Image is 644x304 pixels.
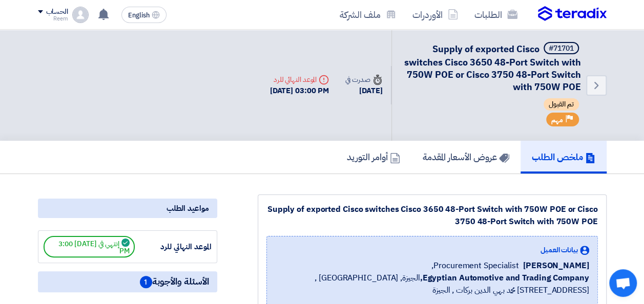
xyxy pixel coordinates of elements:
[466,3,526,27] a: الطلبات
[423,151,509,163] h5: عروض الأسعار المقدمة
[431,259,519,272] span: Procurement Specialist,
[270,74,329,85] div: الموعد النهائي للرد
[551,115,563,125] span: مهم
[331,3,404,27] a: ملف الشركة
[523,259,589,272] span: [PERSON_NAME]
[140,275,209,288] span: الأسئلة والأجوبة
[345,85,382,97] div: [DATE]
[411,141,521,173] a: عروض الأسعار المقدمة
[544,98,579,111] span: تم القبول
[404,3,466,27] a: الأوردرات
[44,236,135,257] span: إنتهي في [DATE] 3:00 PM
[38,199,217,218] div: مواعيد الطلب
[135,241,212,253] div: الموعد النهائي للرد
[345,74,382,85] div: صدرت في
[420,272,589,284] b: Egyptian Automotive and Trading Company,
[541,245,578,255] span: بيانات العميل
[46,8,68,16] div: الحساب
[336,141,411,173] a: أوامر التوريد
[140,276,152,288] span: 1
[347,151,400,163] h5: أوامر التوريد
[538,6,607,21] img: Teradix logo
[72,7,89,23] img: profile_test.png
[275,272,589,296] span: الجيزة, [GEOGRAPHIC_DATA] ,[STREET_ADDRESS] محمد بهي الدين بركات , الجيزة
[549,45,574,52] div: #71701
[38,16,68,21] div: Reem
[266,203,598,228] div: Supply of exported Cisco switches Cisco 3650 48-Port Switch with 750W POE or Cisco 3750 48-Port S...
[121,7,167,23] button: English
[128,12,150,19] span: English
[532,151,595,163] h5: ملخص الطلب
[404,42,581,94] span: Supply of exported Cisco switches Cisco 3650 48-Port Switch with 750W POE or Cisco 3750 48-Port S...
[270,85,329,97] div: [DATE] 03:00 PM
[521,141,607,173] a: ملخص الطلب
[404,42,581,93] h5: Supply of exported Cisco switches Cisco 3650 48-Port Switch with 750W POE or Cisco 3750 48-Port S...
[609,269,637,297] div: Open chat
